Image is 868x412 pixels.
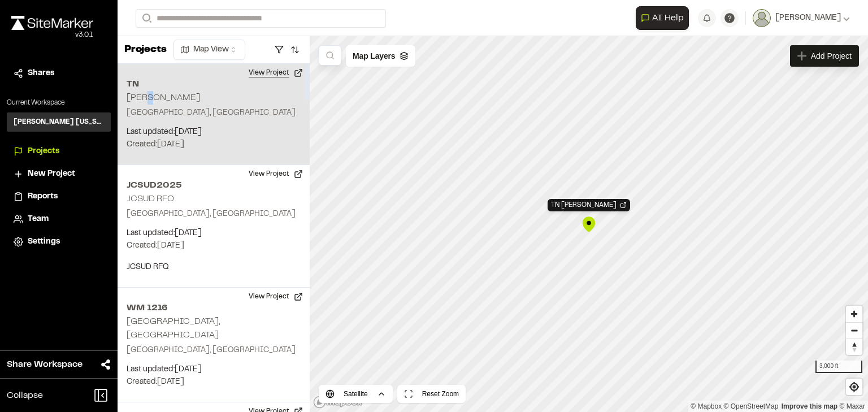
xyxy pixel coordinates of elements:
button: Zoom out [846,322,862,339]
button: Open AI Assistant [636,6,689,30]
a: Maxar [839,402,865,410]
div: Oh geez...please don't... [11,30,93,40]
p: Current Workspace [7,98,111,108]
p: Last updated: [DATE] [127,363,301,376]
a: Map feedback [782,402,837,410]
button: View Project [242,288,310,306]
p: Created: [DATE] [127,376,301,388]
span: Team [28,213,49,225]
h2: JCSUD RFQ [127,195,174,203]
h2: JCSUD2025 [127,179,301,192]
div: 3,000 ft [815,361,862,373]
a: Team [14,213,104,225]
button: [PERSON_NAME] [753,9,850,27]
span: Settings [28,236,60,248]
p: JCSUD RFQ [127,261,301,274]
button: Reset bearing to north [846,339,862,355]
p: [GEOGRAPHIC_DATA], [GEOGRAPHIC_DATA] [127,107,301,119]
p: Last updated: [DATE] [127,227,301,240]
p: [GEOGRAPHIC_DATA], [GEOGRAPHIC_DATA] [127,344,301,357]
img: User [753,9,771,27]
a: Reports [14,190,104,203]
span: Add Project [811,50,852,62]
a: Mapbox [691,402,722,410]
h2: [PERSON_NAME] [127,94,200,102]
a: Settings [14,236,104,248]
span: Share Workspace [7,358,83,371]
a: Mapbox logo [313,396,363,409]
span: [PERSON_NAME] [775,12,841,24]
p: Projects [124,42,167,58]
div: Open Project [548,199,630,211]
button: Find my location [846,379,862,395]
p: [GEOGRAPHIC_DATA], [GEOGRAPHIC_DATA] [127,208,301,220]
canvas: Map [310,36,868,412]
h2: WM 1216 [127,301,301,315]
span: New Project [28,168,75,180]
div: Open AI Assistant [636,6,693,30]
span: Reports [28,190,58,203]
span: Shares [28,67,54,80]
h2: TN [127,77,301,91]
span: Collapse [7,389,43,402]
div: Map marker [580,216,597,233]
a: New Project [14,168,104,180]
h3: [PERSON_NAME] [US_STATE] [14,117,104,127]
a: Projects [14,145,104,158]
span: Projects [28,145,59,158]
p: Created: [DATE] [127,240,301,252]
button: Satellite [319,385,393,403]
h2: [GEOGRAPHIC_DATA], [GEOGRAPHIC_DATA] [127,318,220,339]
button: Zoom in [846,306,862,322]
button: Search [136,9,156,28]
img: rebrand.png [11,16,93,30]
button: Reset Zoom [397,385,466,403]
a: Shares [14,67,104,80]
span: AI Help [652,11,684,25]
p: Created: [DATE] [127,138,301,151]
span: Map Layers [353,50,395,62]
a: OpenStreetMap [724,402,779,410]
span: Reset bearing to north [846,339,862,355]
button: View Project [242,165,310,183]
p: Last updated: [DATE] [127,126,301,138]
button: View Project [242,64,310,82]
